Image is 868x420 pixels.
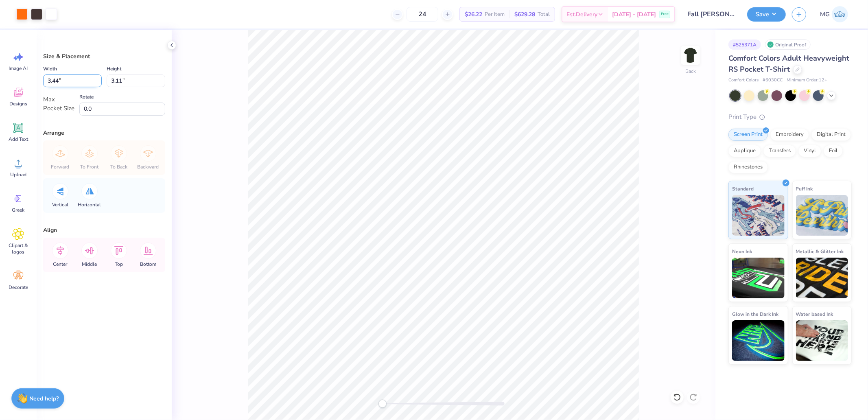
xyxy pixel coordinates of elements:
[107,64,121,74] label: Height
[78,201,101,208] span: Horizontal
[732,310,778,318] span: Glow in the Dark Ink
[115,261,123,267] span: Top
[79,92,94,102] label: Rotate
[378,400,387,408] div: Accessibility label
[566,10,597,19] span: Est. Delivery
[796,320,848,361] img: Water based Ink
[9,136,28,142] span: Add Text
[796,258,848,298] img: Metallic & Glitter Ink
[485,10,505,19] span: Per Item
[43,52,165,61] div: Size & Placement
[765,39,811,50] div: Original Proof
[796,247,844,256] span: Metallic & Glitter Ink
[732,247,752,256] span: Neon Ink
[9,284,28,291] span: Decorate
[43,64,57,74] label: Width
[832,6,848,22] img: Michael Galon
[82,261,97,267] span: Middle
[787,77,827,84] span: Minimum Order: 12 +
[820,10,830,19] span: MG
[9,65,28,72] span: Image AI
[43,95,74,113] div: Max Pocket Size
[732,320,785,361] img: Glow in the Dark Ink
[53,261,68,267] span: Center
[763,145,796,157] div: Transfers
[728,145,761,157] div: Applique
[30,395,59,402] strong: Need help?
[52,201,68,208] span: Vertical
[538,10,550,19] span: Total
[796,184,813,193] span: Puff Ink
[681,6,741,22] input: Untitled Design
[747,7,786,22] button: Save
[10,171,26,178] span: Upload
[612,10,656,19] span: [DATE] - [DATE]
[140,261,156,267] span: Bottom
[12,207,25,213] span: Greek
[682,47,699,63] img: Back
[728,77,759,84] span: Comfort Colors
[514,10,535,19] span: $629.28
[661,11,669,17] span: Free
[43,226,165,234] div: Align
[728,129,768,141] div: Screen Print
[732,184,754,193] span: Standard
[685,68,696,75] div: Back
[732,258,785,298] img: Neon Ink
[763,77,783,84] span: # 6030CC
[728,39,761,50] div: # 525371A
[728,53,849,74] span: Comfort Colors Adult Heavyweight RS Pocket T-Shirt
[770,129,809,141] div: Embroidery
[728,112,852,122] div: Print Type
[796,195,848,236] img: Puff Ink
[9,101,27,107] span: Designs
[824,145,843,157] div: Foil
[796,310,833,318] span: Water based Ink
[5,242,32,255] span: Clipart & logos
[798,145,821,157] div: Vinyl
[465,10,482,19] span: $26.22
[816,6,852,22] a: MG
[732,195,785,236] img: Standard
[728,161,768,173] div: Rhinestones
[811,129,851,141] div: Digital Print
[407,7,438,22] input: – –
[43,129,165,137] div: Arrange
